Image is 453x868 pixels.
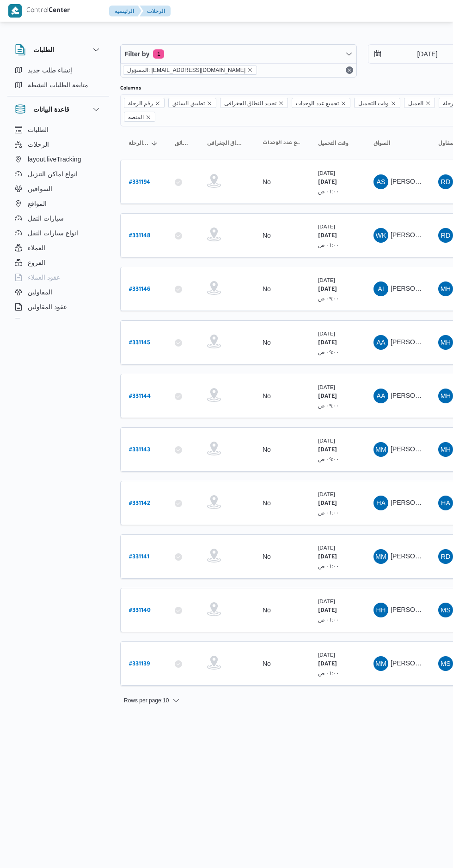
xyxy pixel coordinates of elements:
span: المنصه [128,112,144,122]
div: Wjada Kariaman Muhammad Muhammad Hassan [373,228,388,243]
span: AA [376,389,385,403]
h3: الطلبات [33,44,54,55]
button: انواع سيارات النقل [11,226,105,240]
span: الطلبات [28,124,49,135]
div: No [263,231,271,239]
iframe: chat widget [9,831,39,859]
button: السواق [370,136,425,150]
span: MM [375,549,386,564]
span: المواقع [28,198,47,209]
button: المقاولين [11,285,105,299]
button: Remove تطبيق السائق from selection in this group [207,101,212,106]
span: تحديد النطاق الجغرافى [207,139,246,147]
span: MH [441,442,451,457]
div: No [263,285,271,293]
span: تجميع عدد الوحدات [296,98,339,108]
span: RD [441,549,451,564]
button: رقم الرحلةSorted in descending order [125,136,162,150]
div: Maroah Husam Aldin Saad Ala [438,389,453,403]
div: Hada Hassan Hassan Muhammad Yousf [373,603,388,617]
small: ٠٩:٠٠ ص [318,295,339,301]
button: العملاء [11,240,105,255]
div: No [263,606,271,614]
small: ٠١:٠٠ ص [318,563,339,569]
button: انواع اماكن التنزيل [11,167,105,181]
span: [PERSON_NAME] [391,499,444,506]
span: [PERSON_NAME] [391,338,444,346]
span: WK [375,228,386,243]
div: Rajh Dhba Muhni Msaad [438,228,453,243]
span: تجميع عدد الوحدات [263,139,301,147]
span: الرحلات [28,139,49,150]
b: Center [49,7,70,15]
div: Amaro Aatf Slah Abadaliqadr [373,335,388,350]
button: تطبيق السائق [171,136,194,150]
button: متابعة الطلبات النشطة [11,78,105,92]
span: RD [441,174,451,189]
b: [DATE] [318,287,337,293]
b: # 331141 [129,554,149,561]
span: [PERSON_NAME] [391,659,444,667]
button: Remove العميل from selection in this group [425,101,431,106]
b: # 331148 [129,233,150,239]
span: العملاء [28,242,45,253]
small: [DATE] [318,491,335,497]
span: Rows per page : 10 [124,695,169,706]
div: Maroah Husam Aldin Saad Ala [438,281,453,296]
b: [DATE] [318,340,337,347]
small: ٠٩:٠٠ ص [318,402,339,408]
span: [PERSON_NAME] [391,285,444,292]
button: المواقع [11,196,105,211]
div: Husam Aldin Tahir Ali Muhammad [373,496,388,510]
button: remove selected entity [247,67,253,73]
span: انواع سيارات النقل [28,227,78,239]
button: عقود المقاولين [11,299,105,314]
b: [DATE] [318,661,337,668]
a: #331194 [129,176,150,188]
span: تحديد النطاق الجغرافى [220,98,288,108]
span: MS [441,656,451,671]
span: تطبيق السائق [168,98,216,108]
button: سيارات النقل [11,211,105,226]
span: [PERSON_NAME] [391,445,444,453]
button: Remove وقت التحميل from selection in this group [391,101,396,106]
span: وقت التحميل [318,139,349,147]
b: [DATE] [318,447,337,454]
b: [DATE] [318,233,337,239]
div: Rajh Dhba Muhni Msaad [438,174,453,189]
svg: Sorted in descending order [151,139,158,147]
button: إنشاء طلب جديد [11,63,105,78]
small: [DATE] [318,652,335,658]
small: [DATE] [318,223,335,229]
div: Husam Aldin Tahir Ala Muhammad [438,496,453,510]
button: Remove تحديد النطاق الجغرافى from selection in this group [278,101,284,106]
small: ٠١:٠٠ ص [318,617,339,623]
span: العميل [404,98,435,108]
button: الرئيسيه [109,6,141,17]
a: #331146 [129,283,150,295]
button: وقت التحميل [314,136,361,150]
span: 1 active filters [153,49,164,59]
div: No [263,445,271,454]
span: تجميع عدد الوحدات [292,98,350,108]
small: [DATE] [318,598,335,604]
button: Filter by1 active filters [121,45,356,63]
button: الطلبات [15,44,102,55]
span: HH [376,603,386,617]
a: #331140 [129,604,151,617]
button: layout.liveTracking [11,152,105,167]
a: #331144 [129,390,151,402]
span: عقود المقاولين [28,301,67,312]
span: AA [376,335,385,350]
span: AI [378,281,384,296]
b: # 331140 [129,608,151,614]
div: Muhammad Slah Abad Alhada Abad Alhamaid [438,603,453,617]
small: ٠٩:٠٠ ص [318,349,339,355]
div: الطلبات [7,63,109,96]
span: المقاولين [28,287,52,298]
button: السواقين [11,181,105,196]
a: #331141 [129,551,149,563]
span: HA [441,496,450,510]
span: إنشاء طلب جديد [28,65,72,76]
span: تطبيق السائق [172,98,204,108]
